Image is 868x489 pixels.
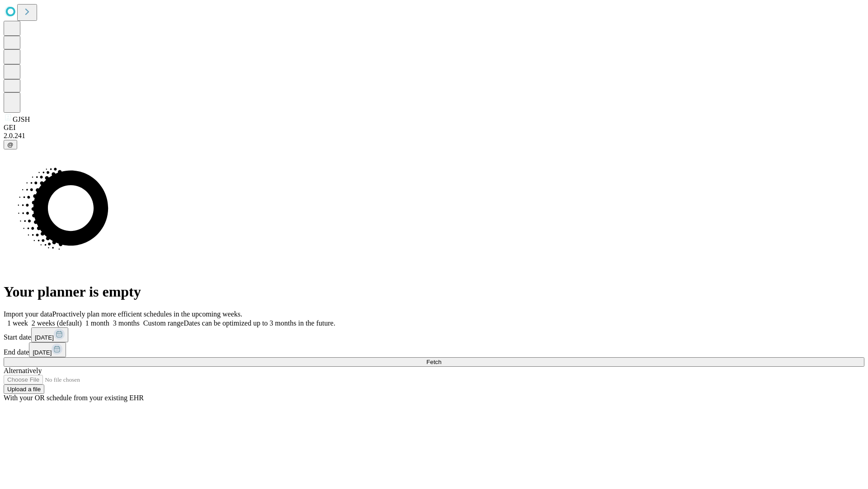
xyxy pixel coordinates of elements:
button: [DATE] [31,327,68,342]
span: 2 weeks (default) [32,319,82,327]
span: 1 week [7,319,28,327]
span: 3 months [113,319,140,327]
span: Alternatively [4,367,42,374]
h1: Your planner is empty [4,283,864,300]
span: 1 month [85,319,109,327]
div: End date [4,342,864,357]
button: @ [4,140,17,149]
div: Start date [4,327,864,342]
span: With your OR schedule from your existing EHR [4,394,144,402]
span: @ [7,141,14,148]
button: Fetch [4,357,864,367]
span: Fetch [426,359,441,365]
button: Upload a file [4,384,44,394]
span: Dates can be optimized up to 3 months in the future. [184,319,335,327]
span: Proactively plan more efficient schedules in the upcoming weeks. [52,310,242,318]
div: GEI [4,124,864,132]
span: Custom range [143,319,184,327]
span: Import your data [4,310,52,318]
span: [DATE] [35,334,54,341]
button: [DATE] [29,342,66,357]
span: GJSH [13,115,30,123]
div: 2.0.241 [4,132,864,140]
span: [DATE] [33,349,52,356]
